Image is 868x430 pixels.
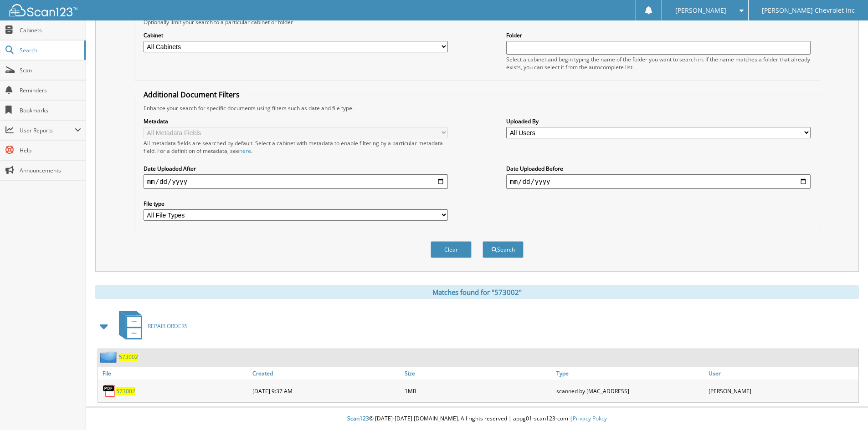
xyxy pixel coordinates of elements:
span: Scan123 [347,415,369,422]
span: Cabinets [20,26,81,34]
a: File [98,367,250,379]
label: Metadata [144,117,448,125]
span: Reminders [20,86,81,94]
span: User Reports [20,126,75,134]
label: Date Uploaded Before [506,165,811,172]
a: 573002 [116,387,135,395]
span: Announcements [20,167,81,174]
input: end [506,174,811,189]
a: User [706,367,858,379]
a: Created [250,367,402,379]
span: Help [20,147,81,154]
button: Search [483,241,524,258]
a: Privacy Policy [573,415,607,422]
span: Search [20,46,80,54]
a: REPAIR ORDERS [113,308,188,344]
label: Cabinet [144,31,448,39]
span: [PERSON_NAME] Chevrolet Inc [762,8,855,13]
a: Type [554,367,706,379]
div: [PERSON_NAME] [706,382,858,400]
a: Size [402,367,555,379]
span: Bookmarks [20,106,81,114]
label: Uploaded By [506,117,811,125]
img: PDF.png [103,384,116,398]
a: here [239,147,251,155]
span: [PERSON_NAME] [675,8,726,13]
div: 1MB [402,382,555,400]
div: © [DATE]-[DATE] [DOMAIN_NAME]. All rights reserved | appg01-scan123-com | [86,408,868,430]
legend: Additional Document Filters [139,90,244,100]
div: Optionally limit your search to a particular cabinet or folder [139,18,815,26]
label: Folder [506,31,811,39]
div: Select a cabinet and begin typing the name of the folder you want to search in. If the name match... [506,56,811,71]
img: folder2.png [100,351,119,363]
button: Clear [431,241,472,258]
div: Matches found for "573002" [95,285,859,299]
div: [DATE] 9:37 AM [250,382,402,400]
input: start [144,174,448,189]
label: Date Uploaded After [144,165,448,172]
div: Enhance your search for specific documents using filters such as date and file type. [139,104,815,112]
div: scanned by [MAC_ADDRESS] [554,382,706,400]
label: File type [144,200,448,207]
div: All metadata fields are searched by default. Select a cabinet with metadata to enable filtering b... [144,139,448,155]
img: scan123-logo-white.svg [9,4,77,16]
a: 573002 [119,353,138,361]
iframe: Chat Widget [822,386,868,430]
span: REPAIR ORDERS [148,322,188,330]
span: Scan [20,66,81,74]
